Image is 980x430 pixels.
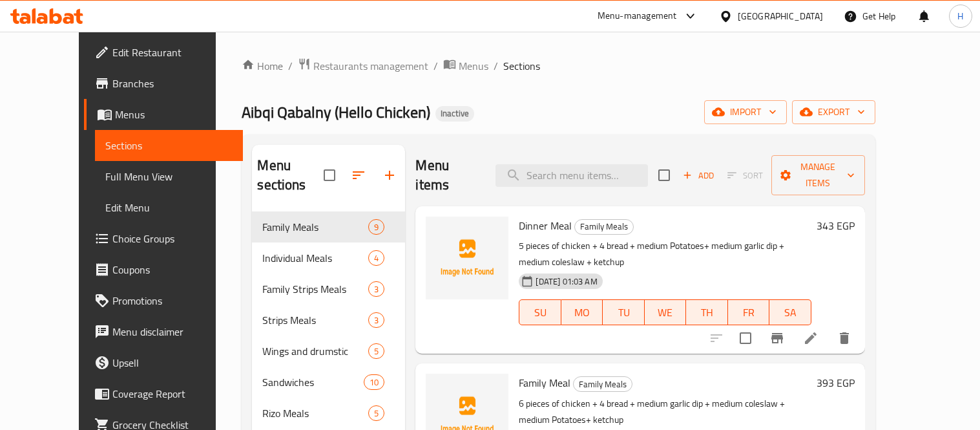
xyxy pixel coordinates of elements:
div: Sandwiches10 [252,367,405,398]
a: Menus [84,99,242,130]
input: search [495,164,648,187]
button: Add section [374,160,405,191]
li: / [494,58,498,74]
span: Strips Meals [262,312,368,328]
span: Upsell [112,355,232,371]
button: FR [728,299,769,325]
span: Sandwiches [262,374,364,390]
a: Upsell [84,347,242,378]
button: export [792,100,875,124]
button: import [704,100,787,124]
div: Family Meals [262,219,368,235]
span: MO [567,303,598,322]
div: items [368,312,384,328]
span: Choice Groups [112,231,232,246]
a: Menu disclaimer [84,316,242,347]
button: SA [769,299,811,325]
a: Edit Restaurant [84,37,242,68]
span: 10 [364,376,384,389]
span: Manage items [782,159,855,191]
span: Rizo Meals [262,405,368,421]
a: Edit menu item [803,330,818,346]
button: Add [678,166,719,186]
span: Family Meal [519,373,570,392]
span: Family Strips Meals [262,281,368,297]
a: Promotions [84,285,242,316]
span: Aibqi Qabalny (Hello Chicken) [242,98,430,127]
span: Select section [651,162,678,189]
span: Wings and drumstic [262,343,368,359]
span: FR [733,303,764,322]
a: Full Menu View [95,161,242,192]
span: 3 [369,283,384,296]
div: Wings and drumstic5 [252,336,405,367]
a: Choice Groups [84,223,242,254]
span: export [802,104,865,120]
span: Full Menu View [105,169,232,184]
div: Menu-management [598,8,677,24]
span: Branches [112,76,232,91]
nav: breadcrumb [242,58,875,74]
span: [DATE] 01:03 AM [530,275,602,288]
div: items [368,405,384,421]
span: Menu disclaimer [112,324,232,339]
span: Menus [459,58,488,74]
img: Dinner Meal [426,217,508,299]
button: MO [561,299,603,325]
span: Coupons [112,262,232,277]
span: Dinner Meal [519,216,572,235]
h2: Menu sections [257,156,324,195]
div: Individual Meals [262,250,368,266]
div: items [368,219,384,235]
span: Family Meals [575,219,633,234]
a: Branches [84,68,242,99]
span: H [957,9,963,23]
span: Select to update [732,325,759,352]
span: Coverage Report [112,386,232,402]
div: items [368,343,384,359]
h6: 343 EGP [817,217,855,235]
span: Inactive [435,108,474,119]
a: Sections [95,130,242,161]
button: WE [645,299,686,325]
button: TH [686,299,727,325]
button: Branch-specific-item [762,323,793,354]
h6: 393 EGP [817,374,855,392]
button: SU [519,299,561,325]
a: Coupons [84,254,242,285]
p: 5 pieces of chicken + 4 bread + medium Potatoes+ medium garlic dip + medium coleslaw + ketchup [519,238,811,270]
span: Add [681,168,716,183]
span: TH [691,303,722,322]
span: Family Meals [574,377,632,392]
span: Restaurants management [313,58,428,74]
span: Sections [105,138,232,153]
div: Strips Meals3 [252,305,405,336]
span: 4 [369,252,384,264]
div: Family Meals9 [252,211,405,242]
div: Rizo Meals5 [252,398,405,429]
button: TU [603,299,644,325]
a: Coverage Report [84,378,242,409]
div: items [368,250,384,266]
div: items [364,374,384,390]
button: Manage items [771,155,865,195]
span: 9 [369,221,384,233]
span: SU [525,303,556,322]
span: Sections [503,58,540,74]
a: Home [242,58,283,74]
div: [GEOGRAPHIC_DATA] [738,9,823,23]
span: Menus [115,107,232,122]
span: Promotions [112,293,232,308]
div: Family Meals [573,376,632,392]
span: import [714,104,777,120]
p: 6 pieces of chicken + 4 bread + medium garlic dip + medium coleslaw + medium Potatoes+ ketchup [519,396,811,428]
button: delete [829,323,860,354]
li: / [288,58,293,74]
div: Individual Meals4 [252,242,405,274]
a: Restaurants management [298,58,428,74]
span: Sort sections [343,160,374,191]
span: TU [608,303,639,322]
